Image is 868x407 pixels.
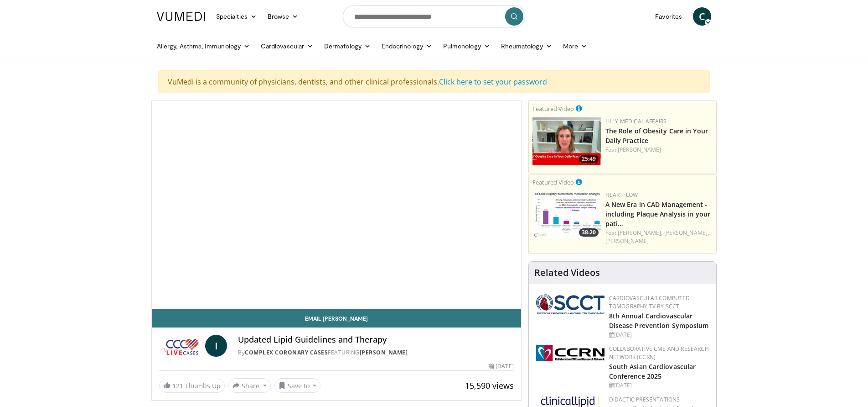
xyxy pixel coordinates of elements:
[532,178,574,186] small: Featured Video
[465,380,514,391] span: 15,590 views
[159,379,225,393] a: 121 Thumbs Up
[618,229,662,237] a: [PERSON_NAME],
[158,70,710,93] div: VuMedi is a community of physicians, dentists, and other clinical professionals.
[605,237,649,245] a: [PERSON_NAME]
[532,191,601,239] a: 38:20
[609,312,709,330] a: 8th Annual Cardiovascular Disease Prevention Symposium
[609,396,709,404] div: Didactic Presentations
[205,335,227,357] a: I
[605,229,713,245] div: Feat.
[605,117,667,125] a: Lilly Medical Affairs
[489,362,513,370] div: [DATE]
[532,105,574,113] small: Featured Video
[536,345,604,361] img: a04ee3ba-8487-4636-b0fb-5e8d268f3737.png.150x105_q85_autocrop_double_scale_upscale_version-0.2.png
[152,101,521,309] video-js: Video Player
[376,37,438,55] a: Endocrinology
[532,117,601,165] img: e1208b6b-349f-4914-9dd7-f97803bdbf1d.png.150x105_q85_crop-smart_upscale.png
[172,381,183,390] span: 121
[605,191,638,199] a: Heartflow
[532,117,601,165] a: 25:49
[609,345,709,361] a: Collaborative CME and Research Network (CCRN)
[319,37,376,55] a: Dermatology
[605,200,710,228] a: A New Era in CAD Management - including Plaque Analysis in your pati…
[496,37,558,55] a: Rheumatology
[609,331,709,339] div: [DATE]
[245,349,328,356] a: Complex Coronary Cases
[238,349,513,357] div: By FEATURING
[609,362,696,381] a: South Asian Cardiovascular Conference 2025
[151,37,255,55] a: Allergy, Asthma, Immunology
[439,77,547,87] a: Click here to set your password
[664,229,709,237] a: [PERSON_NAME],
[532,191,601,239] img: 738d0e2d-290f-4d89-8861-908fb8b721dc.150x105_q85_crop-smart_upscale.jpg
[558,37,593,55] a: More
[536,294,604,314] img: 51a70120-4f25-49cc-93a4-67582377e75f.png.150x105_q85_autocrop_double_scale_upscale_version-0.2.png
[360,349,408,356] a: [PERSON_NAME]
[255,37,319,55] a: Cardiovascular
[534,267,600,278] h4: Related Videos
[650,7,687,26] a: Favorites
[159,335,201,357] img: Complex Coronary Cases
[274,378,321,393] button: Save to
[211,7,262,26] a: Specialties
[605,146,713,154] div: Feat.
[262,7,304,26] a: Browse
[605,127,708,145] a: The Role of Obesity Care in Your Daily Practice
[609,381,709,390] div: [DATE]
[152,309,521,328] a: Email [PERSON_NAME]
[438,37,496,55] a: Pulmonology
[579,155,599,163] span: 25:49
[228,378,271,393] button: Share
[579,228,599,237] span: 38:20
[618,146,661,153] a: [PERSON_NAME]
[157,12,205,21] img: VuMedi Logo
[238,335,513,345] h4: Updated Lipid Guidelines and Therapy
[609,294,690,310] a: Cardiovascular Computed Tomography TV by SCCT
[343,5,525,27] input: Search topics, interventions
[693,7,711,26] a: C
